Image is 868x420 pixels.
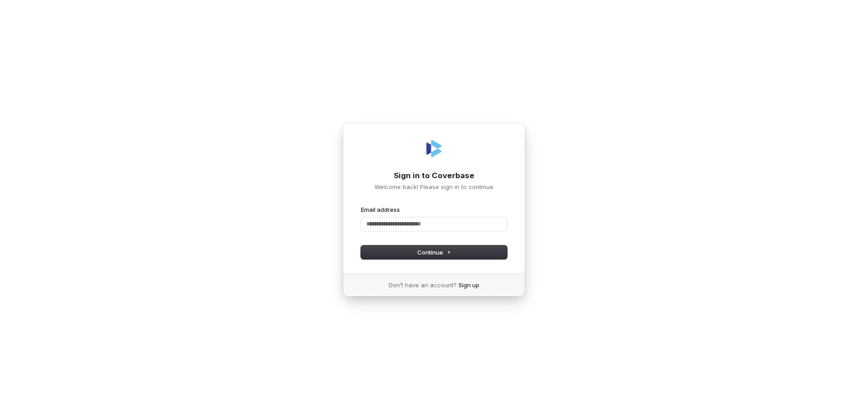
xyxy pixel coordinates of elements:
span: Don’t have an account? [389,281,457,289]
p: Welcome back! Please sign in to continue [361,183,507,191]
span: Continue [417,248,451,256]
h1: Sign in to Coverbase [361,170,507,181]
img: Coverbase [423,138,445,160]
a: Sign up [459,281,479,289]
button: Continue [361,245,507,259]
label: Email address [361,205,400,214]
